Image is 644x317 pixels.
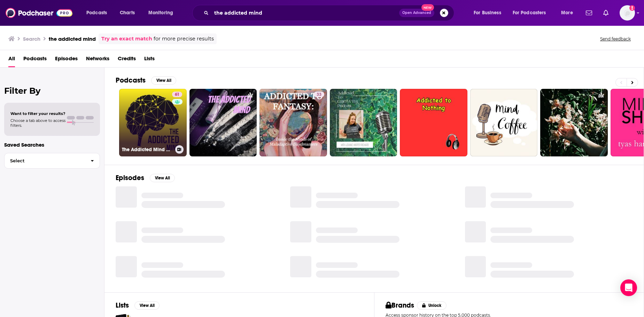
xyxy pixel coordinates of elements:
button: View All [151,76,176,85]
a: Show notifications dropdown [583,7,595,19]
h2: Podcasts [116,76,146,85]
a: Lists [144,53,155,67]
span: Monitoring [148,8,173,18]
a: 33 [314,92,324,97]
span: Want to filter your results? [10,111,65,116]
p: Saved Searches [4,141,100,148]
h2: Lists [116,301,129,310]
a: Networks [86,53,109,67]
span: New [421,4,434,11]
span: Select [5,158,85,163]
a: Charts [115,7,139,18]
button: open menu [556,7,582,18]
span: More [561,8,573,18]
button: open menu [469,7,510,18]
button: open menu [82,7,116,18]
img: Podchaser - Follow, Share and Rate Podcasts [6,6,72,20]
a: 61The Addicted Mind Podcast [119,89,187,156]
button: Select [4,153,100,169]
a: Try an exact match [101,35,152,43]
h2: Brands [386,301,414,310]
span: Logged in as Ashley_Beenen [620,5,635,21]
a: Episodes [55,53,78,67]
span: Charts [120,8,135,18]
a: 61 [172,92,182,97]
div: Open Intercom Messenger [620,279,637,296]
h3: Search [23,36,40,42]
button: Show profile menu [620,5,635,21]
a: Credits [118,53,136,67]
button: View All [150,174,175,182]
a: 33 [259,89,327,156]
button: Open AdvancedNew [399,9,434,17]
input: Search podcasts, credits, & more... [211,7,399,18]
a: ListsView All [116,301,160,310]
a: Podcasts [23,53,47,67]
div: Search podcasts, credits, & more... [199,5,461,21]
h3: The Addicted Mind Podcast [122,147,172,153]
h2: Filter By [4,86,100,96]
span: Choose a tab above to access filters. [10,118,65,128]
span: Open Advanced [402,11,431,15]
button: View All [134,301,160,310]
span: 33 [317,91,321,98]
a: EpisodesView All [116,173,175,182]
button: open menu [143,7,182,18]
span: Podcasts [86,8,107,18]
h2: Episodes [116,173,144,182]
svg: Add a profile image [629,5,635,11]
span: For Podcasters [513,8,546,18]
a: PodcastsView All [116,76,176,85]
span: 61 [175,91,179,98]
button: Unlock [417,301,447,310]
a: Show notifications dropdown [600,7,611,19]
h3: the addicted mind [49,36,96,42]
button: open menu [508,7,556,18]
button: Send feedback [598,36,633,42]
img: User Profile [620,5,635,21]
span: for more precise results [154,35,214,43]
span: For Business [474,8,501,18]
a: All [8,53,15,67]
